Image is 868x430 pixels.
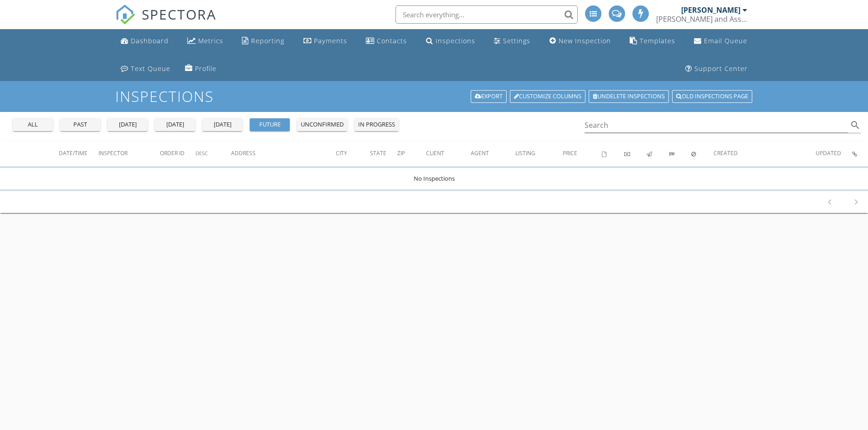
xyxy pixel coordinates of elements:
div: [DATE] [206,120,239,129]
th: Zip: Not sorted. [397,141,426,167]
a: Text Queue [117,61,174,77]
div: New Inspection [559,36,611,45]
a: Support Center [682,61,751,77]
div: Templates [640,36,675,45]
div: Metrics [198,36,223,45]
th: Inspection Details: Not sorted. [852,141,868,167]
div: all [16,120,49,129]
h1: Inspections [115,88,753,104]
a: Templates [626,33,679,50]
button: [DATE] [155,118,195,131]
th: Desc: Not sorted. [195,141,231,167]
span: Client [426,149,444,157]
div: [PERSON_NAME] [681,5,740,15]
span: Date/Time [59,149,87,157]
a: Email Queue [690,33,751,50]
th: State: Not sorted. [370,141,397,167]
div: [DATE] [111,120,144,129]
div: Payments [314,36,347,45]
span: SPECTORA [142,5,216,24]
th: Client: Not sorted. [426,141,471,167]
div: unconfirmed [301,120,344,129]
span: Address [231,149,256,157]
th: Published: Not sorted. [647,141,669,167]
button: in progress [354,118,399,131]
span: Created [714,149,738,157]
div: Email Queue [704,36,747,45]
span: Updated [816,149,841,157]
div: [DATE] [159,120,191,129]
a: New Inspection [546,33,615,50]
input: Search [585,118,848,133]
img: The Best Home Inspection Software - Spectora [115,5,135,25]
a: Contacts [362,33,411,50]
div: past [64,120,97,129]
span: Desc [195,150,208,157]
a: Reporting [238,33,288,50]
span: Agent [471,149,489,157]
th: Date/Time: Not sorted. [59,141,98,167]
a: SPECTORA [115,12,216,31]
button: future [250,118,290,131]
th: Price: Not sorted. [563,141,602,167]
a: Dashboard [117,33,172,50]
input: Search everything... [395,5,578,24]
div: Contacts [377,36,407,45]
a: Export [471,90,507,103]
span: Price [563,149,577,157]
span: State [370,149,386,157]
span: Listing [515,149,535,157]
a: Metrics [184,33,227,50]
th: Inspector: Not sorted. [98,141,160,167]
i: search [850,120,861,131]
div: Dashboard [131,36,169,45]
a: Customize Columns [510,90,586,103]
th: Listing: Not sorted. [515,141,563,167]
th: Order ID: Not sorted. [160,141,195,167]
div: future [253,120,286,129]
button: [DATE] [202,118,242,131]
span: Inspector [98,149,128,157]
div: in progress [358,120,395,129]
span: Zip [397,149,405,157]
div: Settings [503,36,530,45]
button: unconfirmed [297,118,347,131]
button: past [60,118,100,131]
th: City: Not sorted. [336,141,370,167]
a: Old inspections page [672,90,752,103]
div: Biller and Associates, L.L.C. [656,15,747,24]
button: all [13,118,53,131]
th: Agent: Not sorted. [471,141,515,167]
a: Settings [490,33,534,50]
th: Canceled: Not sorted. [691,141,714,167]
span: City [336,149,347,157]
th: Updated: Not sorted. [816,141,852,167]
span: Order ID [160,149,185,157]
th: Paid: Not sorted. [624,141,647,167]
a: Inspections [422,33,479,50]
a: Undelete inspections [589,90,669,103]
div: Text Queue [131,64,170,73]
th: Submitted: Not sorted. [669,141,691,167]
div: Reporting [251,36,284,45]
th: Agreements signed: Not sorted. [602,141,624,167]
div: Inspections [436,36,475,45]
button: [DATE] [108,118,148,131]
th: Created: Not sorted. [714,141,816,167]
div: Profile [195,64,216,73]
a: Payments [300,33,351,50]
div: Support Center [694,64,748,73]
a: Company Profile [181,61,220,77]
th: Address: Not sorted. [231,141,336,167]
